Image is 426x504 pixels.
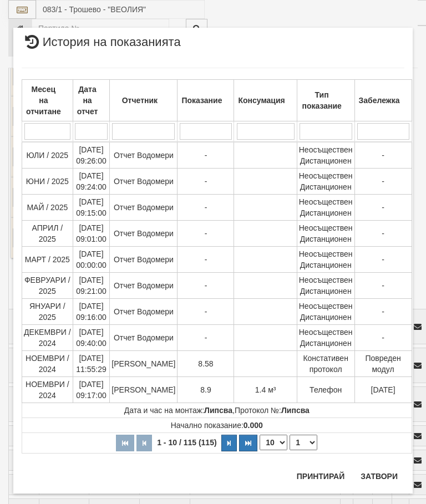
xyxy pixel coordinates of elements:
[110,221,177,247] td: Отчет Водомери
[22,195,73,221] td: МАЙ / 2025
[110,195,177,221] td: Отчет Водомери
[297,273,354,299] td: Неосъществен Дистанционен
[382,281,384,290] span: -
[244,421,263,430] strong: 0.000
[290,467,351,485] button: Принтирай
[260,435,287,450] select: Брой редове на страница
[297,142,354,169] td: Неосъществен Дистанционен
[234,80,297,121] th: Консумация: No sort applied, activate to apply an ascending sort
[297,325,354,351] td: Неосъществен Дистанционен
[205,203,207,212] span: -
[181,96,222,105] b: Показание
[136,435,152,451] button: Предишна страница
[110,80,177,121] th: Отчетник: No sort applied, activate to apply an ascending sort
[73,273,110,299] td: [DATE] 09:21:00
[116,435,134,451] button: Първа страница
[77,85,98,116] b: Дата на отчет
[73,221,110,247] td: [DATE] 09:01:00
[297,80,354,121] th: Тип показание: No sort applied, activate to apply an ascending sort
[205,177,207,186] span: -
[371,385,395,394] span: [DATE]
[154,438,219,447] span: 1 - 10 / 115 (115)
[382,203,384,212] span: -
[382,307,384,316] span: -
[110,142,177,169] td: Отчет Водомери
[297,169,354,195] td: Неосъществен Дистанционен
[200,385,211,394] span: 8.9
[22,403,412,418] td: ,
[22,247,73,273] td: МАРТ / 2025
[297,221,354,247] td: Неосъществен Дистанционен
[73,299,110,325] td: [DATE] 09:16:00
[255,385,276,394] span: 1.4 м³
[171,421,263,430] span: Начално показание:
[110,377,177,403] td: [PERSON_NAME]
[382,229,384,238] span: -
[73,169,110,195] td: [DATE] 09:24:00
[73,142,110,169] td: [DATE] 09:26:00
[22,273,73,299] td: ФЕВРУАРИ / 2025
[22,377,73,403] td: НОЕМВРИ / 2024
[22,351,73,377] td: НОЕМВРИ / 2024
[359,96,400,105] b: Забележка
[290,435,317,450] select: Страница номер
[73,325,110,351] td: [DATE] 09:40:00
[382,255,384,264] span: -
[205,229,207,238] span: -
[365,354,400,374] span: Повреден модул
[22,142,73,169] td: ЮЛИ / 2025
[297,377,354,403] td: Телефон
[382,177,384,186] span: -
[205,255,207,264] span: -
[205,151,207,160] span: -
[354,80,412,121] th: Забележка: No sort applied, activate to apply an ascending sort
[205,281,207,290] span: -
[235,406,310,415] span: Протокол №:
[22,299,73,325] td: ЯНУАРИ / 2025
[22,221,73,247] td: АПРИЛ / 2025
[205,333,207,342] span: -
[110,325,177,351] td: Отчет Водомери
[281,406,310,415] strong: Липсва
[297,299,354,325] td: Неосъществен Дистанционен
[73,377,110,403] td: [DATE] 09:17:00
[302,90,341,110] b: Тип показание
[110,299,177,325] td: Отчет Водомери
[22,36,181,57] span: История на показанията
[382,151,384,160] span: -
[110,247,177,273] td: Отчет Водомери
[198,359,213,368] span: 8.58
[239,435,257,451] button: Последна страница
[122,96,158,105] b: Отчетник
[22,169,73,195] td: ЮНИ / 2025
[205,307,207,316] span: -
[297,195,354,221] td: Неосъществен Дистанционен
[204,406,232,415] strong: Липсва
[297,247,354,273] td: Неосъществен Дистанционен
[110,273,177,299] td: Отчет Водомери
[26,85,61,116] b: Месец на отчитане
[110,169,177,195] td: Отчет Водомери
[354,467,404,485] button: Затвори
[238,96,285,105] b: Консумация
[22,80,73,121] th: Месец на отчитане: No sort applied, activate to apply an ascending sort
[382,333,384,342] span: -
[177,80,234,121] th: Показание: No sort applied, activate to apply an ascending sort
[124,406,232,415] span: Дата и час на монтаж:
[22,325,73,351] td: ДЕКЕМВРИ / 2024
[73,351,110,377] td: [DATE] 11:55:29
[73,80,110,121] th: Дата на отчет: No sort applied, activate to apply an ascending sort
[110,351,177,377] td: [PERSON_NAME]
[221,435,237,451] button: Следваща страница
[297,351,354,377] td: Констативен протокол
[73,247,110,273] td: [DATE] 00:00:00
[73,195,110,221] td: [DATE] 09:15:00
